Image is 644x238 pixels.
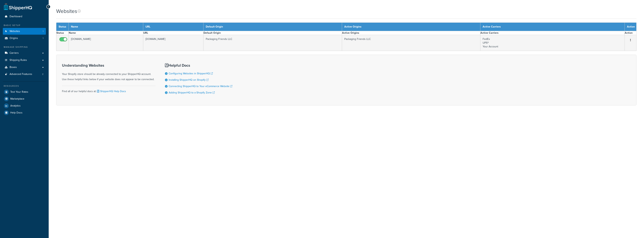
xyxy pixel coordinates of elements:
a: Analytics [3,102,46,109]
a: Test Your Rates [3,89,46,95]
td: FedEx UPS® Your Account [480,35,625,51]
th: Default Origin [203,23,342,31]
th: Name [69,23,143,31]
th: Active Carriers [480,31,625,35]
h1: Websites [56,7,77,15]
span: 1 [43,30,43,33]
div: Manage Shipping [3,46,46,49]
a: Advanced Features 2 [3,71,46,78]
th: Action [625,31,637,35]
span: Help Docs [10,111,22,114]
a: Help Docs [3,109,46,116]
th: URL [143,31,203,35]
span: Analytics [10,104,21,107]
a: Adding ShipperHQ to a Shopify Zone [169,91,215,95]
th: Active Origins [342,23,480,31]
td: [DOMAIN_NAME] [143,35,203,51]
td: [DOMAIN_NAME] [69,35,143,51]
span: Marketplace [10,97,24,101]
th: Active Origins [342,31,480,35]
span: Carriers [10,51,19,55]
a: Boxes [3,64,46,71]
div: Resources [3,84,46,88]
span: Boxes [10,66,17,69]
a: Configuring Websites in ShipperHQ [169,72,213,75]
a: Marketplace [3,95,46,102]
span: 1 [43,37,43,40]
th: Action [625,23,637,31]
div: Find all of our helpful docs at: [62,86,156,94]
span: Origins [10,37,18,40]
span: Test Your Rates [10,90,28,94]
span: 2 [42,73,43,76]
span: Dashboard [10,15,22,18]
th: Default Origin [203,31,342,35]
a: Connecting ShipperHQ to Your eCommerce Website [169,84,232,88]
div: Basic Setup [3,24,46,27]
th: Active Carriers [480,23,625,31]
span: Websites [10,30,20,33]
li: Origins [3,35,46,42]
h3: Understanding Websites [62,63,156,67]
a: ShipperHQ Home [4,3,32,10]
li: Advanced Features [3,71,46,78]
a: Shipping Rules [3,57,46,64]
a: ShipperHQ Help Docs [96,89,126,93]
span: Shipping Rules [10,59,27,62]
th: Status [56,31,69,35]
th: Name [69,31,143,35]
th: Status [56,23,69,31]
a: Carriers [3,50,46,57]
td: Packaging Friends LLC [203,35,342,51]
li: Websites [3,28,46,35]
span: Advanced Features [10,73,32,76]
div: Your Shopify store should be already connected to your ShipperHQ account. Use these helpful links... [62,63,156,82]
td: Packaging Friends LLC [342,35,480,51]
a: Websites 1 [3,28,46,35]
h3: Helpful Docs [165,63,232,67]
a: Origins 1 [3,35,46,42]
a: Installing ShipperHQ on Shopify [169,78,209,82]
a: Dashboard [3,13,46,20]
th: URL [143,23,203,31]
